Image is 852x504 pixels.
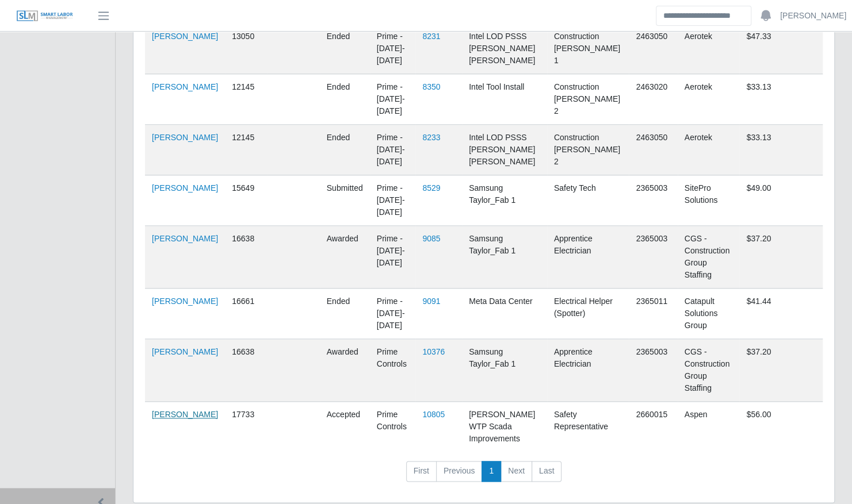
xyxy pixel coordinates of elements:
td: Safety Representative [547,402,629,452]
td: Samsung Taylor_Fab 1 [462,226,547,288]
td: Construction [PERSON_NAME] 2 [547,125,629,175]
td: 16661 [225,288,267,339]
a: [PERSON_NAME] [152,234,218,243]
a: 8231 [422,32,440,41]
a: 8529 [422,183,440,193]
a: 8233 [422,133,440,142]
a: 10805 [422,410,445,419]
a: [PERSON_NAME] [152,297,218,306]
td: 13050 [225,24,267,74]
td: 15649 [225,175,267,226]
td: 2463050 [629,125,677,175]
td: accepted [320,402,370,452]
a: [PERSON_NAME] [152,32,218,41]
td: Catapult Solutions Group [678,288,740,339]
a: [PERSON_NAME] [152,133,218,142]
td: $37.20 [739,226,823,288]
td: 2660015 [629,402,677,452]
td: Construction [PERSON_NAME] 2 [547,74,629,125]
td: awarded [320,226,370,288]
td: Prime Controls [370,402,416,452]
td: 17733 [225,402,267,452]
td: Prime - [DATE]-[DATE] [370,226,416,288]
td: Meta Data Center [462,288,547,339]
td: Aerotek [678,24,740,74]
td: $41.44 [739,288,823,339]
td: 2365003 [629,339,677,402]
td: 16638 [225,339,267,402]
a: [PERSON_NAME] [152,347,218,356]
td: ended [320,125,370,175]
td: $56.00 [739,402,823,452]
td: $33.13 [739,125,823,175]
a: 9085 [422,234,440,243]
td: CGS - Construction Group Staffing [678,226,740,288]
td: [PERSON_NAME] WTP Scada Improvements [462,402,547,452]
td: 2365003 [629,226,677,288]
td: $49.00 [739,175,823,226]
td: Aerotek [678,74,740,125]
td: Prime Controls [370,339,416,402]
td: Electrical Helper (Spotter) [547,288,629,339]
a: 10376 [422,347,445,356]
td: 2463050 [629,24,677,74]
td: ended [320,288,370,339]
a: 9091 [422,297,440,306]
td: Construction [PERSON_NAME] 1 [547,24,629,74]
td: CGS - Construction Group Staffing [678,339,740,402]
td: Samsung Taylor_Fab 1 [462,175,547,226]
td: Safety Tech [547,175,629,226]
td: Intel Tool Install [462,74,547,125]
td: $47.33 [739,24,823,74]
td: 12145 [225,74,267,125]
td: 2463020 [629,74,677,125]
td: Apprentice Electrician [547,226,629,288]
td: Intel LOD PSSS [PERSON_NAME] [PERSON_NAME] [462,24,547,74]
td: Prime - [DATE]-[DATE] [370,125,416,175]
td: Prime - [DATE]-[DATE] [370,288,416,339]
td: Samsung Taylor_Fab 1 [462,339,547,402]
td: 2365003 [629,175,677,226]
td: 16638 [225,226,267,288]
td: awarded [320,339,370,402]
td: ended [320,74,370,125]
td: $33.13 [739,74,823,125]
a: [PERSON_NAME] [152,183,218,193]
td: $37.20 [739,339,823,402]
input: Search [656,6,751,26]
a: 8350 [422,82,440,91]
td: Aspen [678,402,740,452]
td: Prime - [DATE]-[DATE] [370,24,416,74]
td: 12145 [225,125,267,175]
a: 1 [482,461,501,482]
td: Aerotek [678,125,740,175]
a: [PERSON_NAME] [152,82,218,91]
td: SitePro Solutions [678,175,740,226]
a: [PERSON_NAME] [152,410,218,419]
img: SLM Logo [16,10,74,22]
nav: pagination [145,461,823,491]
td: Prime - [DATE]-[DATE] [370,175,416,226]
td: submitted [320,175,370,226]
a: [PERSON_NAME] [780,10,846,22]
td: Apprentice Electrician [547,339,629,402]
td: 2365011 [629,288,677,339]
td: Intel LOD PSSS [PERSON_NAME] [PERSON_NAME] [462,125,547,175]
td: Prime - [DATE]-[DATE] [370,74,416,125]
td: ended [320,24,370,74]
